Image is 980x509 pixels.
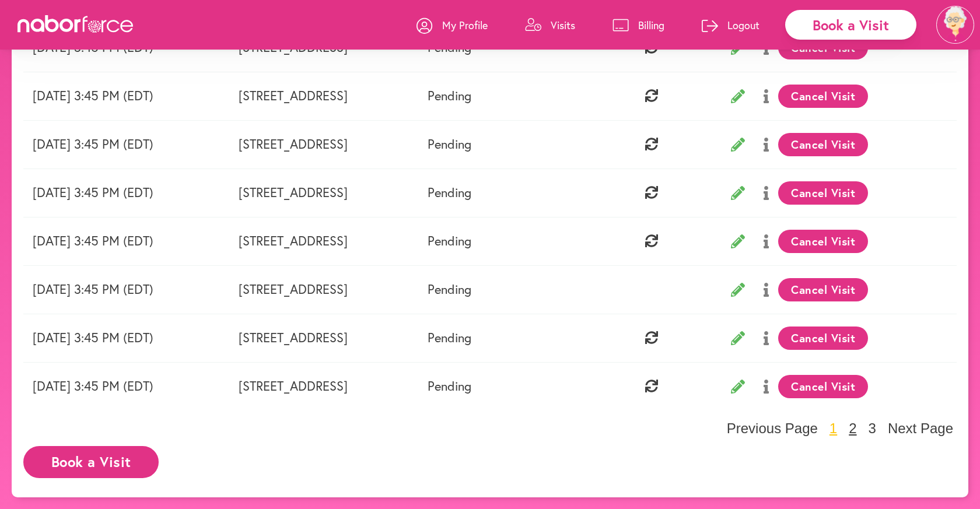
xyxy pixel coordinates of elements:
a: Billing [612,8,664,43]
td: [DATE] 3:45 PM (EDT) [23,72,229,120]
button: Book a Visit [23,446,159,478]
button: Cancel Visit [778,327,869,350]
td: Pending [418,169,591,217]
button: Cancel Visit [778,85,869,108]
td: [DATE] 3:45 PM (EDT) [23,314,229,362]
a: Visits [525,8,575,43]
button: 3 [865,420,880,437]
td: [STREET_ADDRESS] [229,314,418,362]
td: [STREET_ADDRESS] [229,169,418,217]
td: [STREET_ADDRESS] [229,120,418,169]
a: My Profile [416,8,488,43]
button: Cancel Visit [778,181,869,205]
td: [STREET_ADDRESS] [229,265,418,314]
button: Cancel Visit [778,230,869,253]
button: Cancel Visit [778,133,869,156]
button: Cancel Visit [778,375,869,398]
p: My Profile [442,18,488,32]
td: [DATE] 3:45 PM (EDT) [23,265,229,314]
p: Billing [638,18,664,32]
td: Pending [418,314,591,362]
button: 1 [826,420,841,437]
button: 2 [845,420,860,437]
td: Pending [418,362,591,410]
td: Pending [418,217,591,265]
p: Visits [551,18,575,32]
td: [DATE] 3:45 PM (EDT) [23,362,229,410]
a: Logout [702,8,759,43]
td: Pending [418,265,591,314]
a: Book a Visit [23,455,159,466]
td: [STREET_ADDRESS] [229,362,418,410]
button: Previous Page [723,420,821,437]
button: Next Page [884,420,957,437]
img: efc20bcf08b0dac87679abea64c1faab.png [936,6,974,44]
td: Pending [418,120,591,169]
td: [STREET_ADDRESS] [229,72,418,120]
td: [DATE] 3:45 PM (EDT) [23,169,229,217]
button: Cancel Visit [778,278,869,301]
td: [STREET_ADDRESS] [229,217,418,265]
td: [DATE] 3:45 PM (EDT) [23,120,229,169]
td: Pending [418,72,591,120]
td: [DATE] 3:45 PM (EDT) [23,217,229,265]
p: Logout [727,18,759,32]
div: Book a Visit [785,10,916,40]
